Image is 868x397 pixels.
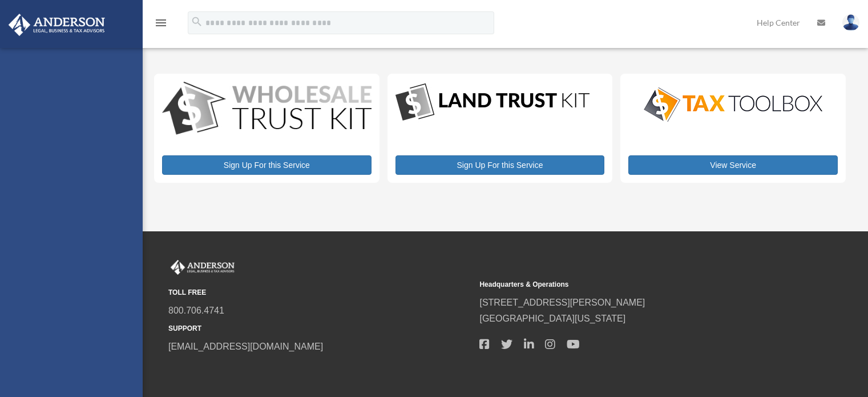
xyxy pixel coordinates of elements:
[479,298,645,307] a: [STREET_ADDRESS][PERSON_NAME]
[479,279,782,291] small: Headquarters & Operations
[162,155,372,175] a: Sign Up For this Service
[479,314,625,323] a: [GEOGRAPHIC_DATA][US_STATE]
[842,14,859,31] img: User Pic
[168,287,471,299] small: TOLL FREE
[191,15,203,28] i: search
[162,82,372,137] img: WS-Trust-Kit-lgo-1.jpg
[168,306,224,315] a: 800.706.4741
[168,323,471,335] small: SUPPORT
[395,82,590,123] img: LandTrust_lgo-1.jpg
[395,155,605,175] a: Sign Up For this Service
[628,155,838,175] a: View Service
[154,20,168,30] a: menu
[168,260,237,275] img: Anderson Advisors Platinum Portal
[168,342,323,351] a: [EMAIL_ADDRESS][DOMAIN_NAME]
[154,16,168,30] i: menu
[5,14,108,36] img: Anderson Advisors Platinum Portal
